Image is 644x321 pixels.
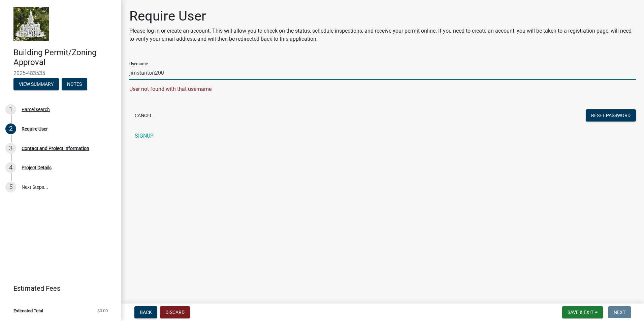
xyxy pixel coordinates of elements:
button: Next [608,306,631,318]
div: Contact and Project Information [22,146,89,151]
span: Save & Exit [568,310,593,315]
span: $0.00 [97,309,108,313]
span: 2025-483535 [13,70,108,76]
button: Discard [160,306,190,318]
span: Back [140,310,152,315]
div: 3 [5,143,16,154]
h4: Building Permit/Zoning Approval [13,48,116,67]
h1: Require User [129,8,636,24]
span: Next [614,310,625,315]
button: Reset Password [586,109,636,121]
div: 5 [5,182,16,192]
div: 4 [5,162,16,173]
button: View Summary [13,78,59,90]
div: Parcel search [22,107,50,112]
wm-modal-confirm: Notes [62,82,87,87]
div: Require User [22,127,48,131]
p: Please log-in or create an account. This will allow you to check on the status, schedule inspecti... [129,27,636,43]
div: User not found with that username [129,85,636,93]
wm-modal-confirm: Summary [13,82,59,87]
img: Marshall County, Iowa [13,7,49,41]
button: Cancel [129,109,158,121]
div: 2 [5,123,16,134]
span: Estimated Total [13,309,43,313]
button: Notes [62,78,87,90]
a: SIGNUP [129,129,636,143]
div: 1 [5,104,16,115]
button: Back [134,306,157,318]
button: Save & Exit [562,306,603,318]
div: Project Details [22,165,52,170]
a: Estimated Fees [5,282,110,295]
